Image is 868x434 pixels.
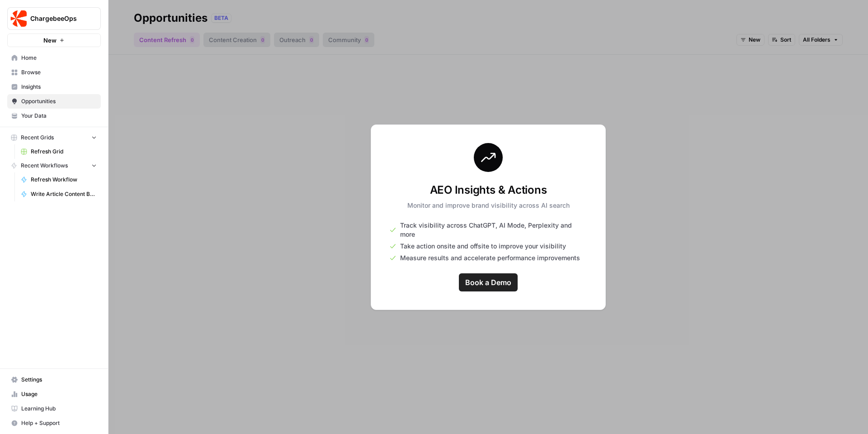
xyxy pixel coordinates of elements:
[43,36,57,45] span: New
[7,416,101,430] button: Help + Support
[31,148,97,156] span: Refresh Grid
[7,80,101,94] a: Insights
[7,109,101,123] a: Your Data
[21,83,97,91] span: Insights
[21,54,97,62] span: Home
[407,201,570,210] p: Monitor and improve brand visibility across AI search
[21,112,97,120] span: Your Data
[7,131,101,144] button: Recent Grids
[7,372,101,387] a: Settings
[7,33,101,47] button: New
[407,183,570,197] h3: AEO Insights & Actions
[21,162,68,170] span: Recent Workflows
[400,242,566,251] span: Take action onsite and offsite to improve your visibility
[465,277,511,288] span: Book a Demo
[31,176,97,184] span: Refresh Workflow
[7,51,101,65] a: Home
[17,144,101,159] a: Refresh Grid
[21,97,97,105] span: Opportunities
[7,401,101,416] a: Learning Hub
[400,221,587,239] span: Track visibility across ChatGPT, AI Mode, Perplexity and more
[21,390,97,398] span: Usage
[459,273,518,291] a: Book a Demo
[17,187,101,201] a: Write Article Content Brief
[21,405,97,413] span: Learning Hub
[7,94,101,109] a: Opportunities
[7,387,101,401] a: Usage
[21,134,54,142] span: Recent Grids
[7,159,101,172] button: Recent Workflows
[7,65,101,80] a: Browse
[21,419,97,427] span: Help + Support
[400,253,580,262] span: Measure results and accelerate performance improvements
[17,172,101,187] a: Refresh Workflow
[21,376,97,384] span: Settings
[30,14,85,23] span: ChargebeeOps
[31,190,97,198] span: Write Article Content Brief
[10,10,27,27] img: ChargebeeOps Logo
[7,7,101,30] button: Workspace: ChargebeeOps
[21,68,97,76] span: Browse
